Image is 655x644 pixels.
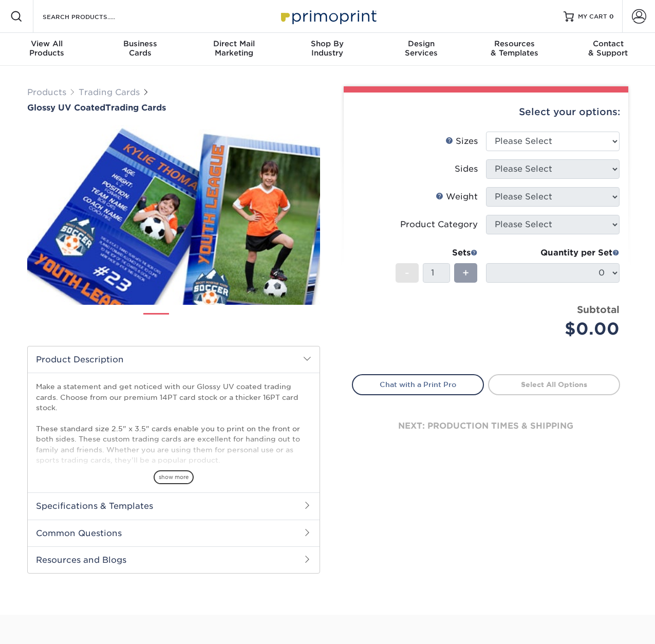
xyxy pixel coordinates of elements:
div: Sides [455,163,478,175]
div: Weight [436,191,478,203]
h2: Specifications & Templates [28,492,320,519]
div: Marketing [187,39,280,58]
img: Trading Cards 02 [178,309,203,335]
a: Products [27,87,66,97]
div: $0.00 [494,317,620,341]
img: Trading Cards 01 [143,309,169,335]
p: Make a statement and get noticed with our Glossy UV coated trading cards. Choose from our premium... [36,381,311,507]
div: Quantity per Set [486,247,620,259]
div: Cards [93,39,187,58]
div: Product Category [400,218,478,231]
a: DesignServices [375,33,468,66]
span: + [462,265,469,281]
div: Services [375,39,468,58]
a: Select All Options [488,374,620,395]
span: show more [154,470,194,484]
a: Chat with a Print Pro [352,374,484,395]
a: Glossy UV CoatedTrading Cards [27,103,320,113]
strong: Subtotal [577,304,620,315]
input: SEARCH PRODUCTS..... [42,10,142,23]
div: Sets [396,247,478,259]
span: Resources [468,39,562,48]
div: Sizes [445,135,478,148]
span: Design [375,39,468,48]
div: & Support [562,39,655,58]
a: Resources& Templates [468,33,562,66]
span: 0 [609,13,614,20]
span: Business [93,39,187,48]
span: Shop By [280,39,374,48]
div: Select your options: [352,93,620,132]
img: Primoprint [276,5,379,27]
a: Contact& Support [562,33,655,66]
div: next: production times & shipping [352,395,620,457]
h2: Resources and Blogs [28,546,320,573]
span: Direct Mail [187,39,280,48]
h2: Common Questions [28,520,320,546]
h1: Trading Cards [27,103,320,113]
a: Shop ByIndustry [280,33,374,66]
a: BusinessCards [93,33,187,66]
div: & Templates [468,39,562,58]
div: Industry [280,39,374,58]
a: Direct MailMarketing [187,33,280,66]
span: - [405,265,409,281]
span: MY CART [578,12,607,21]
span: Contact [562,39,655,48]
h2: Product Description [28,346,320,373]
img: Glossy UV Coated 01 [27,114,320,316]
a: Trading Cards [79,87,140,97]
span: Glossy UV Coated [27,103,105,113]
